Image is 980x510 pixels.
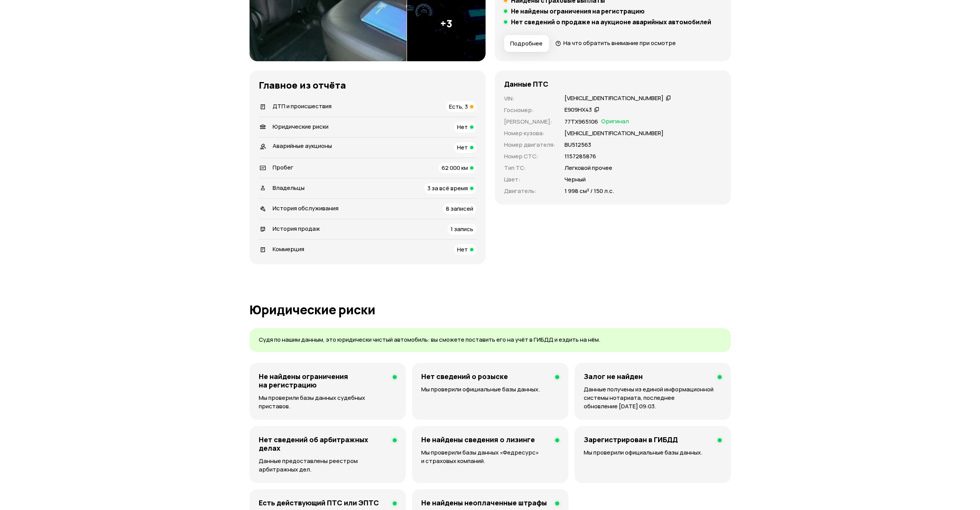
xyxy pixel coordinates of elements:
[504,35,549,52] button: Подробнее
[565,106,592,114] div: Е909НХ43
[259,457,397,474] p: Данные предоставлены реестром арбитражных дел.
[504,164,555,172] p: Тип ТС :
[584,448,722,457] p: Мы проверили официальные базы данных.
[565,129,663,138] p: [VEHICLE_IDENTIFICATION_NUMBER]
[451,225,473,233] span: 1 запись
[259,435,387,452] h4: Нет сведений об арбитражных делах
[273,245,304,253] span: Коммерция
[421,385,559,394] p: Мы проверили официальные базы данных.
[504,141,555,149] p: Номер двигателя :
[565,94,663,102] div: [VEHICLE_IDENTIFICATION_NUMBER]
[421,448,559,465] p: Мы проверили базы данных «Федресурс» и страховых компаний.
[511,18,711,26] h5: Нет сведений о продаже на аукционе аварийных автомобилей
[504,106,555,114] p: Госномер :
[449,102,468,111] span: Есть, 3
[259,372,387,389] h4: Не найдены ограничения на регистрацию
[504,129,555,138] p: Номер кузова :
[565,164,612,172] p: Легковой прочее
[273,184,305,192] span: Владельцы
[504,80,548,88] h4: Данные ПТС
[427,184,468,192] span: 3 за всё время
[421,435,535,444] h4: Не найдены сведения о лизинге
[565,152,596,161] p: 1157285876
[584,372,643,381] h4: Залог не найден
[555,39,676,47] a: На что обратить внимание при осмотре
[504,187,555,195] p: Двигатель :
[259,394,397,411] p: Мы проверили базы данных судебных приставов.
[273,163,293,171] span: Пробег
[565,141,591,149] p: ВU512563
[511,7,645,15] h5: Не найдены ограничения на регистрацию
[273,102,332,110] span: ДТП и происшествия
[457,143,468,151] span: Нет
[446,205,473,213] span: 8 записей
[273,142,332,150] span: Аварийные аукционы
[259,336,722,344] p: Судя по нашим данным, это юридически чистый автомобиль: вы сможете поставить его на учёт в ГИБДД ...
[259,498,379,507] h4: Есть действующий ПТС или ЭПТС
[584,385,722,411] p: Данные получены из единой информационной системы нотариата, последнее обновление [DATE] 09:03.
[565,175,586,184] p: Черный
[457,123,468,131] span: Нет
[457,245,468,253] span: Нет
[510,40,543,47] span: Подробнее
[504,94,555,103] p: VIN :
[250,303,731,317] h1: Юридические риски
[504,117,555,126] p: [PERSON_NAME] :
[565,187,614,195] p: 1 998 см³ / 150 л.с.
[273,122,328,131] span: Юридические риски
[273,204,338,212] span: История обслуживания
[565,117,598,126] p: 77ТХ965106
[273,225,320,233] span: История продаж
[442,164,468,172] span: 62 000 км
[584,435,678,444] h4: Зарегистрирован в ГИБДД
[421,372,508,381] h4: Нет сведений о розыске
[504,152,555,161] p: Номер СТС :
[421,498,547,507] h4: Не найдены неоплаченные штрафы
[504,175,555,184] p: Цвет :
[563,39,676,47] span: На что обратить внимание при осмотре
[259,80,476,91] h3: Главное из отчёта
[601,117,629,126] span: Оригинал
